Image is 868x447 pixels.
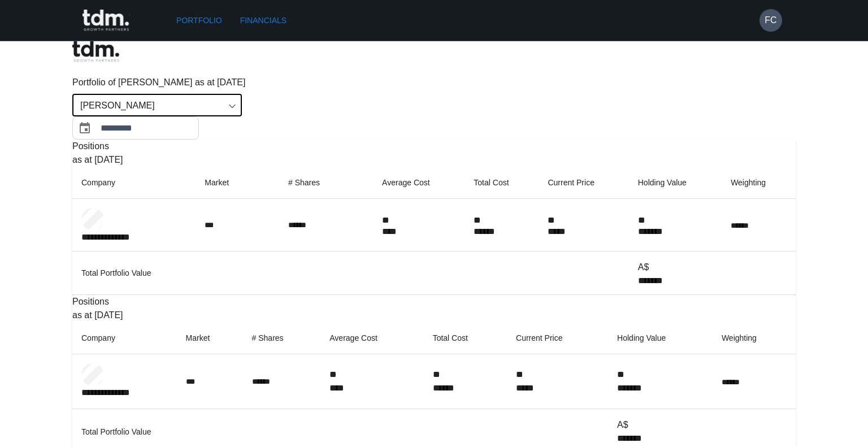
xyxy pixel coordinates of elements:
th: Holding Value [608,322,713,354]
th: Company [72,322,177,354]
button: Choose date, selected date is Jul 31, 2025 [73,117,96,140]
th: Weighting [722,167,796,199]
th: # Shares [279,167,373,199]
button: FC [759,9,782,32]
p: Positions [72,140,796,153]
p: as at [DATE] [72,153,796,167]
a: Portfolio [172,10,227,31]
th: Average Cost [373,167,465,199]
p: A$ [638,261,713,274]
th: Market [196,167,279,199]
th: Current Price [507,322,608,354]
a: Financials [236,10,291,31]
th: Total Cost [465,167,539,199]
th: Market [177,322,243,354]
th: Average Cost [320,322,423,354]
h6: FC [765,14,776,27]
th: # Shares [243,322,321,354]
p: A$ [617,418,704,432]
p: Portfolio of [PERSON_NAME] as at [DATE] [72,76,796,89]
th: Holding Value [629,167,722,199]
p: as at [DATE] [72,309,796,322]
th: Current Price [539,167,628,199]
td: Total Portfolio Value [72,251,629,295]
th: Weighting [713,322,796,354]
div: [PERSON_NAME] [72,94,242,116]
th: Company [72,167,196,199]
th: Total Cost [424,322,507,354]
p: Positions [72,295,796,309]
